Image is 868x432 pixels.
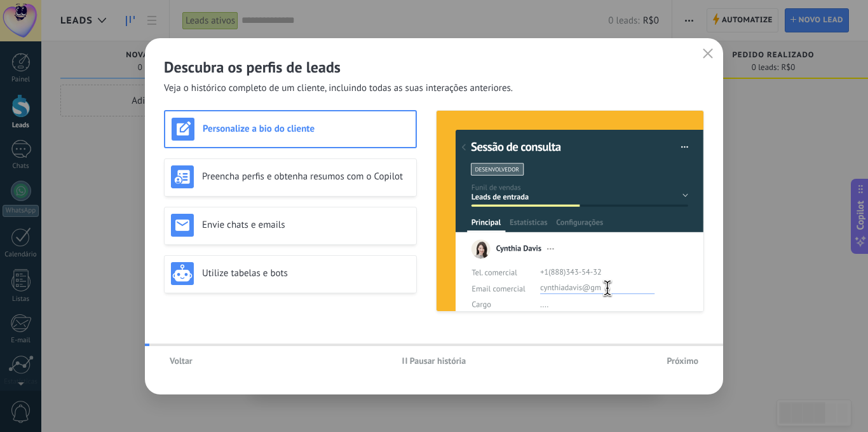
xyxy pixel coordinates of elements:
[164,57,704,77] h2: Descubra os perfis de leads
[397,351,472,370] button: Pausar história
[164,82,513,95] span: Veja o histórico completo de um cliente, incluindo todas as suas interações anteriores.
[202,219,410,231] h3: Envie chats e emails
[202,171,410,183] h3: Preencha perfis e obtenha resumos com o Copilot
[203,123,409,135] h3: Personalize a bio do cliente
[667,356,698,365] span: Próximo
[661,351,704,370] button: Próximo
[170,356,193,365] span: Voltar
[202,267,410,279] h3: Utilize tabelas e bots
[410,356,466,365] span: Pausar história
[164,351,198,370] button: Voltar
